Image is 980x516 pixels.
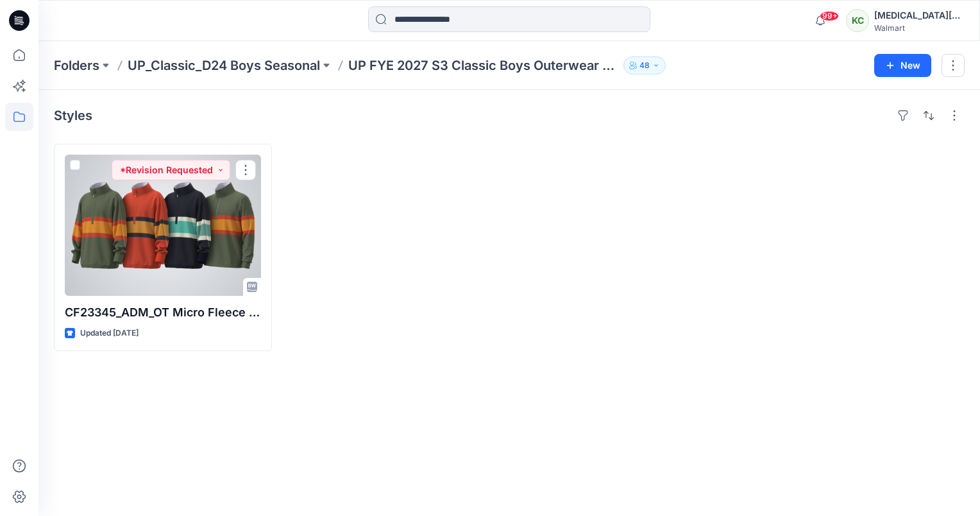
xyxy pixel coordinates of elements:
a: UP_Classic_D24 Boys Seasonal [128,56,320,74]
button: 48 [623,56,666,74]
p: 48 [639,58,650,73]
span: 99+ [820,11,839,21]
div: KC [846,9,869,32]
a: CF23345_ADM_OT Micro Fleece Rugby Boys 25SEP25 [65,155,261,296]
button: New [874,54,931,77]
p: Updated [DATE] [80,327,139,340]
a: Folders [54,56,99,74]
p: UP FYE 2027 S3 Classic Boys Outerwear Ozark Trails [348,56,618,74]
div: Walmart [874,23,964,33]
div: [MEDICAL_DATA][PERSON_NAME] [874,8,964,23]
h4: Styles [54,108,92,123]
p: CF23345_ADM_OT Micro Fleece Rugby Boys [DATE] [65,304,261,322]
